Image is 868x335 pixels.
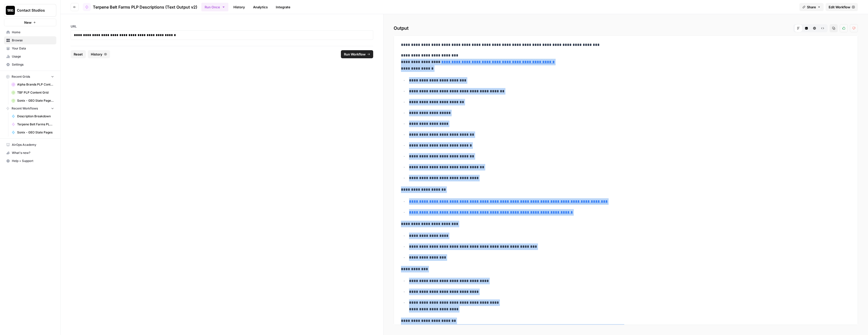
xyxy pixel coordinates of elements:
[91,52,102,57] span: History
[9,112,56,120] a: Description Breakdown
[4,28,56,36] a: Home
[826,3,858,11] a: Edit Workflow
[829,5,850,10] span: Edit Workflow
[4,149,56,157] button: What's new?
[83,3,197,11] a: Terpene Belt Farms PLP Descriptions (Text Output v2)
[12,30,54,35] span: Home
[4,4,56,17] button: Workspace: Contact Studios
[17,98,54,103] span: Sonix - GEO State Pages Grid
[4,73,56,80] button: Recent Grids
[201,3,228,11] button: Run Once
[273,3,293,11] a: Integrate
[74,52,83,57] span: Reset
[17,8,47,13] span: Contact Studios
[9,128,56,136] a: Sonix - GEO State Pages
[799,3,824,11] button: Share
[12,106,38,111] span: Recent Workflows
[9,89,56,97] a: TBF PLP Content Grid
[230,3,248,11] a: History
[250,3,271,11] a: Analytics
[12,62,54,67] span: Settings
[12,159,54,163] span: Help + Support
[88,50,110,58] button: History
[71,50,86,58] button: Reset
[12,54,54,59] span: Usage
[93,4,197,10] span: Terpene Belt Farms PLP Descriptions (Text Output v2)
[4,44,56,52] a: Your Data
[6,6,15,15] img: Contact Studios Logo
[4,141,56,149] a: AirOps Academy
[4,36,56,44] a: Browse
[344,52,366,57] span: Run Workflow
[807,5,816,10] span: Share
[17,122,54,127] span: Terpene Belt Farms PLP Descriptions (Flexible Container Output)
[12,38,54,43] span: Browse
[9,80,56,89] a: Alpha Brands PLP Content Grid
[12,74,30,79] span: Recent Grids
[4,61,56,69] a: Settings
[341,50,373,58] button: Run Workflow
[4,52,56,61] a: Usage
[12,143,54,147] span: AirOps Academy
[12,46,54,51] span: Your Data
[9,97,56,105] a: Sonix - GEO State Pages Grid
[9,120,56,128] a: Terpene Belt Farms PLP Descriptions (Flexible Container Output)
[71,24,373,29] label: URL
[4,157,56,165] button: Help + Support
[394,24,858,32] h2: Output
[4,105,56,112] button: Recent Workflows
[17,90,54,95] span: TBF PLP Content Grid
[17,130,54,135] span: Sonix - GEO State Pages
[24,20,32,25] span: New
[17,82,54,87] span: Alpha Brands PLP Content Grid
[4,19,56,26] button: New
[17,114,54,119] span: Description Breakdown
